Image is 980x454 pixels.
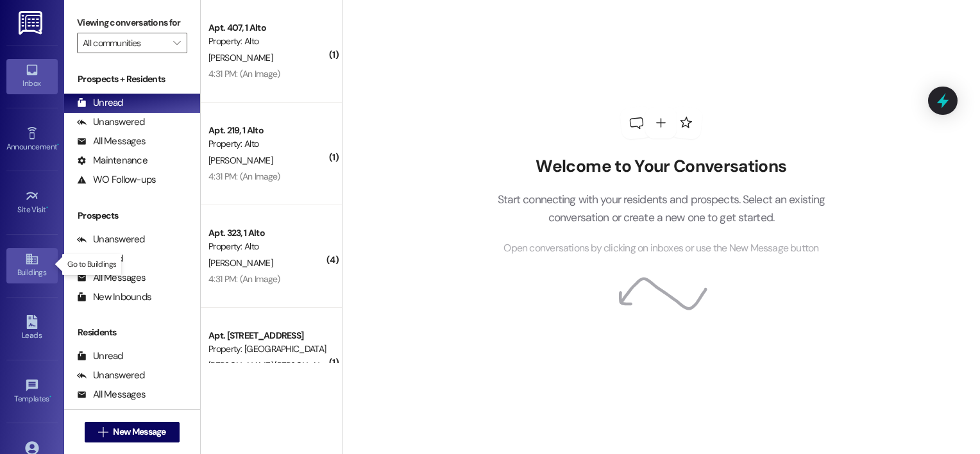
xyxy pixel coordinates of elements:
span: New Message [113,425,165,439]
div: 4:31 PM: (An Image) [208,273,280,285]
div: Property: Alto [208,137,327,151]
span: • [57,140,59,149]
a: Leads [6,311,58,346]
div: Apt. 407, 1 Alto [208,21,327,35]
div: Prospects + Residents [64,72,200,86]
p: Start connecting with your residents and prospects. Select an existing conversation or create a n... [478,190,845,227]
i:  [98,427,108,437]
div: Unanswered [77,369,145,382]
div: Unread [77,252,123,265]
div: Unread [77,96,123,110]
span: [PERSON_NAME] [208,52,273,63]
div: Unknown [77,407,131,421]
div: Maintenance [77,154,148,167]
div: Residents [64,326,200,339]
a: Templates • [6,374,58,409]
div: All Messages [77,388,146,401]
div: Property: Alto [208,240,327,253]
img: ResiDesk Logo [19,11,45,35]
div: Unread [77,349,123,363]
div: Apt. 219, 1 Alto [208,124,327,137]
div: 4:31 PM: (An Image) [208,171,280,182]
span: [PERSON_NAME] [208,155,273,166]
div: Unanswered [77,115,145,129]
i:  [173,38,180,48]
p: Go to Buildings [67,259,116,270]
a: Buildings [6,248,58,283]
div: 4:31 PM: (An Image) [208,68,280,80]
div: Prospects [64,209,200,223]
div: WO Follow-ups [77,173,156,187]
input: All communities [83,33,167,53]
div: Property: [GEOGRAPHIC_DATA] [208,342,327,356]
span: [PERSON_NAME] [208,257,273,269]
button: New Message [85,422,180,442]
h2: Welcome to Your Conversations [478,156,845,177]
div: New Inbounds [77,290,151,304]
label: Viewing conversations for [77,13,187,33]
span: • [49,392,51,401]
div: All Messages [77,135,146,148]
div: Property: Alto [208,35,327,48]
a: Inbox [6,59,58,94]
a: Site Visit • [6,185,58,220]
div: Apt. [STREET_ADDRESS] [208,329,327,342]
div: Apt. 323, 1 Alto [208,226,327,240]
span: • [46,203,48,212]
span: Open conversations by clicking on inboxes or use the New Message button [503,240,818,256]
div: All Messages [77,271,146,285]
div: Unanswered [77,233,145,246]
span: [PERSON_NAME] [PERSON_NAME] [208,360,339,371]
